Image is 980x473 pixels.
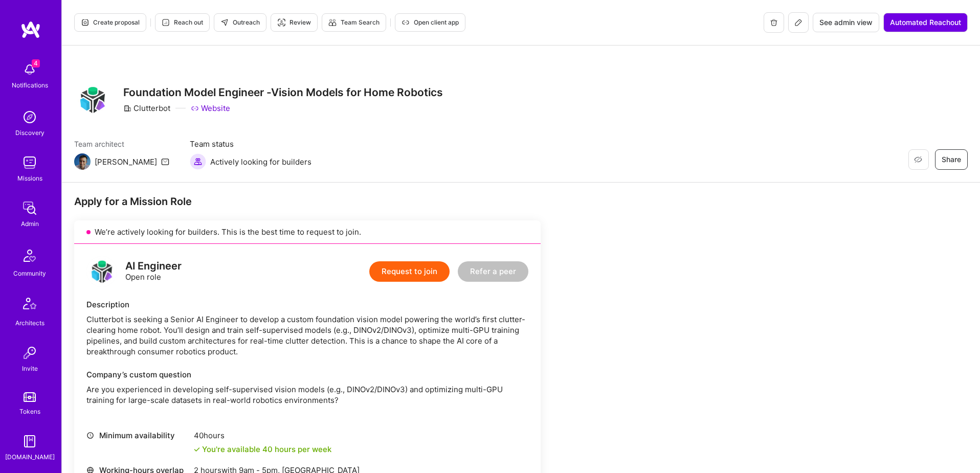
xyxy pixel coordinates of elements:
div: Architects [15,318,44,328]
div: We’re actively looking for builders. This is the best time to request to join. [74,220,541,244]
div: Notifications [12,80,48,91]
img: logo [20,20,41,39]
img: Actively looking for builders [190,153,206,170]
button: Create proposal [74,13,146,32]
h3: Foundation Model Engineer -Vision Models for Home Robotics [123,86,443,99]
span: Open client app [402,18,459,27]
div: Description [86,299,528,310]
button: Refer a peer [458,261,528,282]
span: Share [942,154,961,165]
span: Team architect [74,139,169,149]
button: Open client app [395,13,465,32]
span: Reach out [162,18,203,27]
div: Clutterbot is seeking a Senior AI Engineer to develop a custom foundation vision model powering t... [86,314,528,357]
i: icon CompanyGray [123,104,131,112]
span: 4 [32,59,40,67]
p: Are you experienced in developing self-supervised vision models (e.g., DINOv2/DINOv3) and optimiz... [86,384,528,406]
button: See admin view [813,13,879,32]
div: Minimum availability [86,430,189,441]
button: Reach out [155,13,210,32]
img: admin teamwork [19,198,40,218]
i: icon Proposal [81,18,89,27]
span: Team status [190,139,311,149]
img: teamwork [19,152,40,173]
i: icon Mail [161,157,169,166]
span: Actively looking for builders [210,156,311,167]
div: Discovery [15,127,44,138]
img: guide book [19,431,40,452]
img: Invite [19,343,40,363]
div: Open role [125,261,182,282]
img: Community [17,243,42,268]
div: Apply for a Mission Role [74,195,541,208]
img: bell [19,59,40,80]
div: 40 hours [194,430,331,441]
button: Automated Reachout [883,13,968,32]
div: Clutterbot [123,103,170,114]
img: tokens [24,392,36,402]
div: Community [13,268,46,279]
img: logo [86,256,117,287]
span: Automated Reachout [890,17,961,28]
img: discovery [19,107,40,127]
a: Website [191,103,230,114]
div: [DOMAIN_NAME] [5,452,55,462]
img: Team Architect [74,153,91,170]
button: Share [935,149,968,170]
i: icon Targeter [277,18,285,27]
i: icon EyeClosed [914,155,922,164]
img: Architects [17,293,42,318]
i: icon Clock [86,432,94,439]
span: Team Search [328,18,380,27]
span: Outreach [220,18,260,27]
div: [PERSON_NAME] [95,156,157,167]
button: Outreach [214,13,266,32]
div: Admin [21,218,39,229]
img: Company Logo [74,82,111,118]
span: Create proposal [81,18,140,27]
button: Review [271,13,318,32]
span: Review [277,18,311,27]
div: Company’s custom question [86,369,528,380]
span: See admin view [819,17,873,28]
button: Request to join [369,261,450,282]
i: icon Check [194,446,200,453]
div: AI Engineer [125,261,182,272]
div: Missions [17,173,42,184]
button: Team Search [322,13,386,32]
div: Invite [22,363,38,374]
div: Tokens [19,406,40,417]
div: You're available 40 hours per week [194,444,331,455]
